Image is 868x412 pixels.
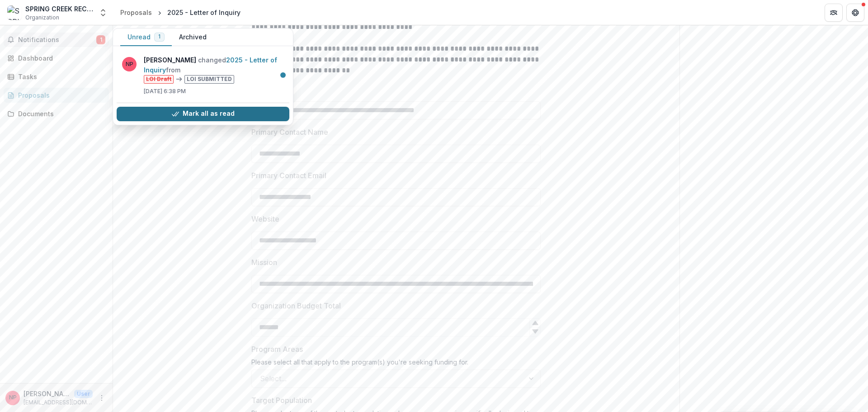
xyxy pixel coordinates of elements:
[18,36,96,44] span: Notifications
[96,393,107,403] button: More
[120,28,172,46] button: Unread
[74,390,93,398] p: User
[117,6,156,19] a: Proposals
[251,300,341,311] p: Organization Budget Total
[24,398,93,407] p: [EMAIL_ADDRESS][DOMAIN_NAME]
[25,4,93,14] div: SPRING CREEK RECREATIONAL FUND
[825,4,843,22] button: Partners
[18,109,102,118] div: Documents
[18,90,102,100] div: Proposals
[120,8,152,17] div: Proposals
[18,53,102,63] div: Dashboard
[4,88,109,103] a: Proposals
[97,4,109,22] button: Open entity switcher
[96,35,105,44] span: 1
[4,69,109,84] a: Tasks
[251,213,279,224] p: Website
[117,6,244,19] nav: breadcrumb
[251,358,541,369] div: Please select all that apply to the program(s) you're seeking funding for.
[251,127,328,137] p: Primary Contact Name
[251,257,277,268] p: Mission
[4,33,109,47] button: Notifications1
[251,170,326,181] p: Primary Contact Email
[251,395,312,406] p: Target Population
[117,107,289,121] button: Mark all as read
[4,51,109,66] a: Dashboard
[144,55,284,84] p: changed from
[846,4,864,22] button: Get Help
[167,8,241,17] div: 2025 - Letter of Inquiry
[18,72,102,81] div: Tasks
[172,28,214,46] button: Archived
[158,33,160,40] span: 1
[9,395,17,401] div: Nanda Prabhakar
[24,389,71,398] p: [PERSON_NAME]
[144,56,277,74] a: 2025 - Letter of Inquiry
[25,14,59,22] span: Organization
[251,344,303,355] p: Program Areas
[4,106,109,121] a: Documents
[7,5,22,20] img: SPRING CREEK RECREATIONAL FUND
